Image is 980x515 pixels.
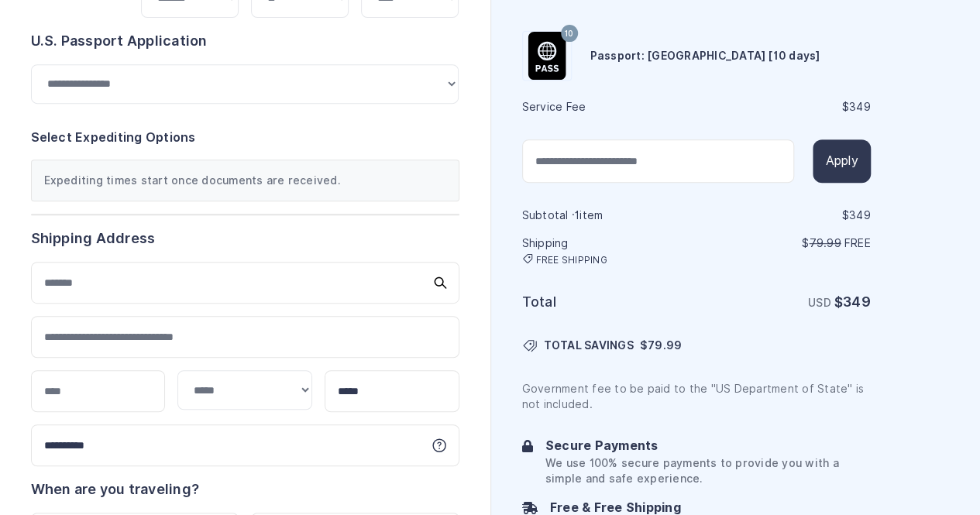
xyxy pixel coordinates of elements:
[575,209,579,221] span: 1
[522,291,695,313] h6: Total
[31,228,459,249] h6: Shipping Address
[698,99,871,115] div: $
[31,129,459,147] h6: Select Expediting Options
[808,297,831,309] span: USD
[565,23,573,43] span: 10
[843,294,871,310] span: 349
[648,339,682,352] span: 79.99
[31,160,459,201] div: Expediting times start once documents are received.
[545,455,871,486] p: We use 100% secure payments to provide you with a simple and safe experience.
[698,235,871,251] p: $
[849,209,871,221] span: 349
[640,338,682,353] span: $
[849,101,871,113] span: 349
[545,437,871,455] h6: Secure Payments
[432,438,447,453] svg: More information
[844,237,871,249] span: Free
[698,208,871,223] div: $
[522,235,695,266] h6: Shipping
[522,99,695,115] h6: Service Fee
[31,479,200,500] h6: When are you traveling?
[522,208,695,223] h6: Subtotal · item
[809,237,841,249] span: 79.99
[536,254,607,266] span: FREE SHIPPING
[834,294,871,310] strong: $
[590,48,820,64] h6: Passport: [GEOGRAPHIC_DATA] [10 days]
[813,139,870,183] button: Apply
[522,381,871,412] p: Government fee to be paid to the "US Department of State" is not included.
[523,32,571,80] img: Product Name
[544,338,634,353] span: TOTAL SAVINGS
[31,30,459,52] h6: U.S. Passport Application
